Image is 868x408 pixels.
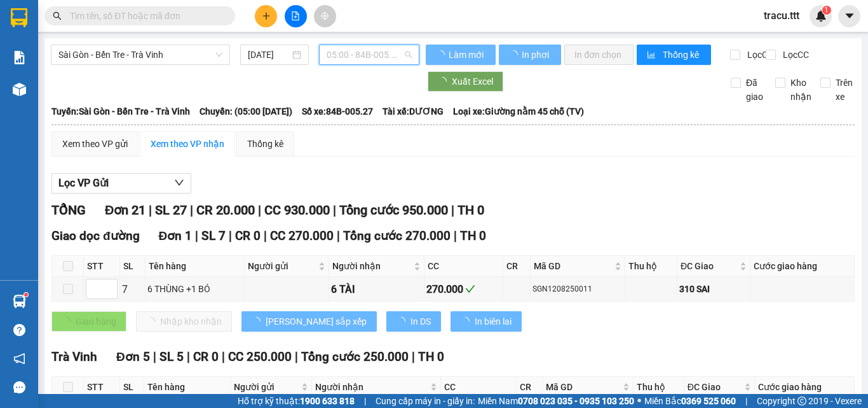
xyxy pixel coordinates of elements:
span: | [153,349,156,364]
span: CR 20.000 [196,202,255,218]
span: TH 0 [418,349,444,364]
span: loading [438,77,452,86]
sup: 1 [24,293,28,297]
span: Giao dọc đường [51,229,140,243]
th: CR [503,256,531,277]
span: Thống kê [663,48,701,62]
div: VIỆT CƯỜNG [83,39,212,55]
span: Người gửi [248,259,316,273]
span: file-add [291,11,300,20]
span: | [295,349,298,364]
span: | [222,349,225,364]
img: icon-new-feature [815,10,827,22]
div: Trà Cú [11,11,74,26]
span: Miền Bắc [644,394,736,408]
button: caret-down [838,5,860,27]
span: SL 5 [159,349,184,364]
th: CC [424,256,503,277]
span: Lọc CR [742,48,775,62]
div: 6 THÙNG +1 BÓ [147,282,242,296]
button: In phơi [499,45,561,65]
span: Người nhận [332,259,411,273]
img: warehouse-icon [13,295,26,308]
th: CR [517,377,543,398]
span: Kho nhận [785,76,817,104]
strong: 0708 023 035 - 0935 103 250 [518,396,634,406]
span: Miền Nam [478,394,634,408]
span: CR : [10,81,29,95]
span: 1 [824,6,829,15]
span: Người gửi [234,380,299,394]
span: message [13,381,25,393]
span: Tổng cước 250.000 [301,349,409,364]
button: aim [314,5,336,27]
span: loading [397,317,410,326]
span: loading [461,317,475,326]
span: Xuất Excel [452,74,493,88]
span: plus [262,11,271,20]
span: Trên xe [831,76,858,104]
span: | [187,349,190,364]
span: SL 27 [155,202,187,218]
span: TỔNG [51,202,86,218]
div: Thống kê [247,137,283,151]
div: 7 [122,281,143,297]
span: loading [509,50,520,59]
span: Cung cấp máy in - giấy in: [376,394,475,408]
span: CC 270.000 [270,229,334,243]
button: [PERSON_NAME] sắp xếp [241,311,377,332]
strong: 1900 633 818 [300,396,355,406]
span: Mã GD [534,259,612,273]
th: STT [84,256,120,277]
img: solution-icon [13,51,26,64]
span: TH 0 [458,202,484,218]
span: | [364,394,366,408]
sup: 1 [822,6,831,15]
span: | [229,229,232,243]
span: | [412,349,415,364]
img: warehouse-icon [13,83,26,96]
span: Làm mới [449,48,485,62]
span: Đơn 1 [159,229,193,243]
th: SL [120,256,146,277]
span: | [195,229,198,243]
strong: 0369 525 060 [681,396,736,406]
span: | [264,229,267,243]
span: Tổng cước 270.000 [343,229,451,243]
div: 270.000 [426,281,501,297]
div: Xem theo VP nhận [151,137,224,151]
div: 6 TÀI [331,281,422,297]
button: Giao hàng [51,311,126,332]
span: Lọc VP Gửi [58,175,109,191]
th: Thu hộ [634,377,684,398]
th: STT [84,377,120,398]
span: In DS [410,314,431,328]
span: ⚪️ [637,398,641,404]
button: In đơn chọn [564,45,634,65]
img: logo-vxr [11,8,27,27]
span: ĐC Giao [688,380,742,394]
div: 310 SAI [679,282,748,296]
span: Chuyến: (05:00 [DATE]) [200,104,292,118]
span: Nhận: [83,11,113,24]
div: 30.000 [10,80,76,95]
span: tracu.ttt [754,8,810,24]
div: SGN1208250011 [532,283,623,295]
th: SL [120,377,144,398]
span: loading [252,317,266,326]
td: SGN1208250011 [531,277,625,302]
span: Đơn 5 [116,349,150,364]
span: In biên lai [475,314,512,328]
span: Mã GD [546,380,620,394]
span: down [174,178,184,188]
span: In phơi [522,48,551,62]
span: | [149,202,152,218]
th: CC [441,377,517,398]
span: | [190,202,193,218]
span: Sài Gòn - Bến Tre - Trà Vinh [58,45,222,64]
span: [PERSON_NAME] sắp xếp [266,314,367,328]
span: | [745,394,747,408]
button: Lọc VP Gửi [51,173,191,193]
span: Trà Vinh [51,349,97,364]
button: Làm mới [426,45,496,65]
